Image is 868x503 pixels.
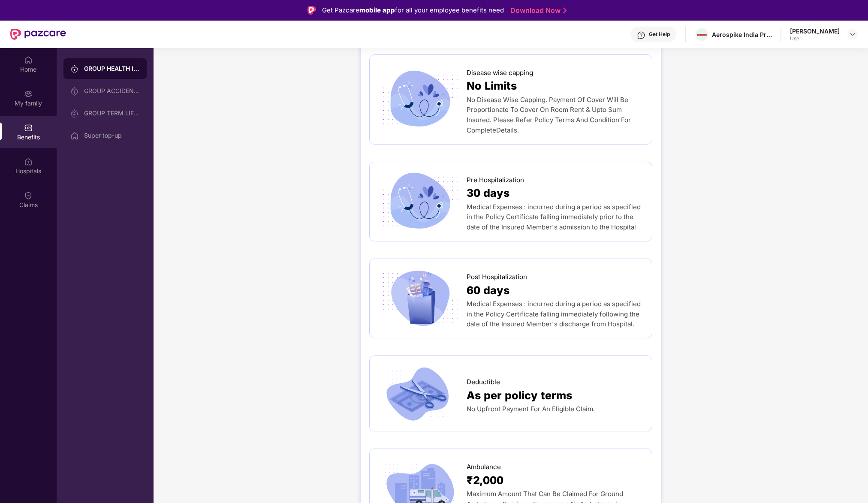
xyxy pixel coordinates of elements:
div: User [790,35,840,42]
span: As per policy terms [467,387,572,404]
img: svg+xml;base64,PHN2ZyB3aWR0aD0iMjAiIGhlaWdodD0iMjAiIHZpZXdCb3g9IjAgMCAyMCAyMCIgZmlsbD0ibm9uZSIgeG... [24,90,33,98]
div: Get Pazcare for all your employee benefits need [322,5,504,15]
img: Stroke [563,6,567,15]
img: svg+xml;base64,PHN2ZyBpZD0iSGVscC0zMngzMiIgeG1sbnM9Imh0dHA6Ly93d3cudzMub3JnLzIwMDAvc3ZnIiB3aWR0aD... [637,31,645,39]
span: Pre Hospitalization [467,175,524,185]
span: No Disease Wise Capping. Payment Of Cover Will Be Proportionate To Cover On Room Rent & Upto Sum ... [467,96,631,134]
span: ₹2,000 [467,472,503,489]
img: svg+xml;base64,PHN2ZyB3aWR0aD0iMjAiIGhlaWdodD0iMjAiIHZpZXdCb3g9IjAgMCAyMCAyMCIgZmlsbD0ibm9uZSIgeG... [70,65,79,73]
div: GROUP HEALTH INSURANCE [84,64,140,73]
span: Ambulance [467,462,501,472]
img: icon [378,172,461,230]
img: Logo [307,6,316,15]
div: Aerospike India Private Limited [712,30,772,39]
img: svg+xml;base64,PHN2ZyBpZD0iQmVuZWZpdHMiIHhtbG5zPSJodHRwOi8vd3d3LnczLm9yZy8yMDAwL3N2ZyIgd2lkdGg9Ij... [24,123,33,132]
div: Get Help [649,31,670,38]
span: 60 days [467,282,509,299]
img: svg+xml;base64,PHN2ZyBpZD0iRHJvcGRvd24tMzJ4MzIiIHhtbG5zPSJodHRwOi8vd3d3LnczLm9yZy8yMDAwL3N2ZyIgd2... [849,31,856,38]
img: icon [378,70,461,128]
img: New Pazcare Logo [10,29,66,40]
span: Deductible [467,377,500,387]
span: 30 days [467,185,509,202]
span: No Upfront Payment For An Eligible Claim. [467,405,595,413]
a: Download Now [510,6,564,15]
img: Aerospike_(database)-Logo.wine.png [696,31,708,39]
img: svg+xml;base64,PHN2ZyBpZD0iSG9tZSIgeG1sbnM9Imh0dHA6Ly93d3cudzMub3JnLzIwMDAvc3ZnIiB3aWR0aD0iMjAiIG... [70,132,79,140]
span: Disease wise capping [467,68,533,78]
span: Medical Expenses : incurred during a period as specified in the Policy Certificate falling immedi... [467,203,641,231]
img: icon [378,364,461,422]
div: Super top-up [84,132,140,139]
img: svg+xml;base64,PHN2ZyB3aWR0aD0iMjAiIGhlaWdodD0iMjAiIHZpZXdCb3g9IjAgMCAyMCAyMCIgZmlsbD0ibm9uZSIgeG... [70,87,79,96]
img: svg+xml;base64,PHN2ZyBpZD0iQ2xhaW0iIHhtbG5zPSJodHRwOi8vd3d3LnczLm9yZy8yMDAwL3N2ZyIgd2lkdGg9IjIwIi... [24,191,33,200]
span: No Limits [467,78,517,94]
img: icon [378,269,461,327]
img: svg+xml;base64,PHN2ZyBpZD0iSG9zcGl0YWxzIiB4bWxucz0iaHR0cDovL3d3dy53My5vcmcvMjAwMC9zdmciIHdpZHRoPS... [24,157,33,166]
img: svg+xml;base64,PHN2ZyB3aWR0aD0iMjAiIGhlaWdodD0iMjAiIHZpZXdCb3g9IjAgMCAyMCAyMCIgZmlsbD0ibm9uZSIgeG... [70,109,79,118]
div: [PERSON_NAME] [790,27,840,35]
span: Post Hospitalization [467,272,527,282]
img: svg+xml;base64,PHN2ZyBpZD0iSG9tZSIgeG1sbnM9Imh0dHA6Ly93d3cudzMub3JnLzIwMDAvc3ZnIiB3aWR0aD0iMjAiIG... [24,56,33,64]
div: GROUP ACCIDENTAL INSURANCE [84,87,140,94]
strong: mobile app [359,6,395,14]
span: Medical Expenses : incurred during a period as specified in the Policy Certificate falling immedi... [467,300,641,328]
div: GROUP TERM LIFE INSURANCE [84,110,140,117]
